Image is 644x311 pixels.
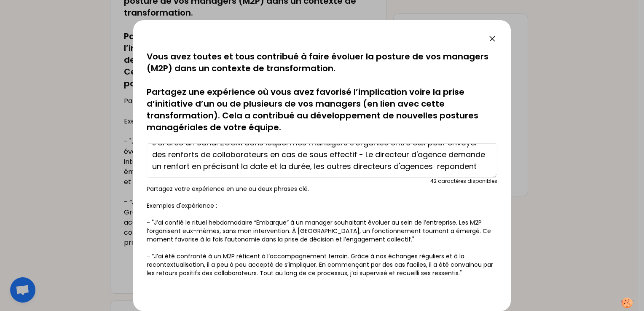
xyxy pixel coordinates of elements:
[147,51,497,133] p: Vous avez toutes et tous contribué à faire évoluer la posture de vos managers (M2P) dans un conte...
[430,178,497,185] div: 42 caractères disponibles
[147,185,497,277] p: Partagez votre expérience en une ou deux phrases clé. Exemples d'expérience : - "J’ai confié le r...
[147,143,497,178] textarea: J'ai créé un canal ZOOM dans lequel mes managers s'organise entre eux pour envoyer des renforts d...
[147,284,497,309] h2: Pouvez-vous nous en dire plus !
